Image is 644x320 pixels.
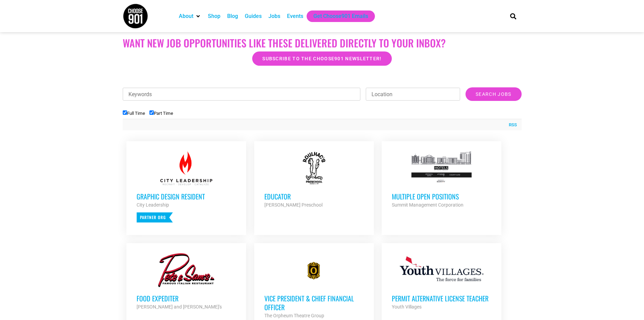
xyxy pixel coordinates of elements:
[505,122,517,128] a: RSS
[137,304,222,310] strong: [PERSON_NAME] and [PERSON_NAME]'s
[123,37,522,49] h2: Want New Job Opportunities like these Delivered Directly to your Inbox?
[137,192,236,201] h3: Graphic Design Resident
[123,111,145,116] label: Full Time
[137,202,169,208] strong: City Leadership
[123,110,127,115] input: Full Time
[137,294,236,303] h3: Food Expediter
[264,294,364,312] h3: Vice President & Chief Financial Officer
[313,12,368,20] a: Get Choose901 Emails
[507,10,519,22] div: Search
[123,88,361,101] input: Keywords
[179,12,193,20] a: About
[264,202,323,208] strong: [PERSON_NAME] Preschool
[392,192,491,201] h3: Multiple Open Positions
[264,313,324,318] strong: The Orpheum Theatre Group
[245,12,262,20] a: Guides
[149,110,154,115] input: Part Time
[208,12,220,20] a: Shop
[149,111,173,116] label: Part Time
[252,51,391,66] a: Subscribe to the Choose901 newsletter!
[126,141,246,233] a: Graphic Design Resident City Leadership Partner Org
[227,12,238,20] a: Blog
[466,87,521,101] input: Search Jobs
[382,141,501,219] a: Multiple Open Positions Summit Management Corporation
[137,212,173,222] p: Partner Org
[366,88,460,101] input: Location
[392,202,463,208] strong: Summit Management Corporation
[287,12,303,20] a: Events
[268,12,280,20] a: Jobs
[175,10,205,22] div: About
[392,294,491,303] h3: Permit Alternative License Teacher
[254,141,374,219] a: Educator [PERSON_NAME] Preschool
[264,192,364,201] h3: Educator
[175,10,499,22] nav: Main nav
[392,304,422,310] strong: Youth Villages
[262,56,381,61] span: Subscribe to the Choose901 newsletter!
